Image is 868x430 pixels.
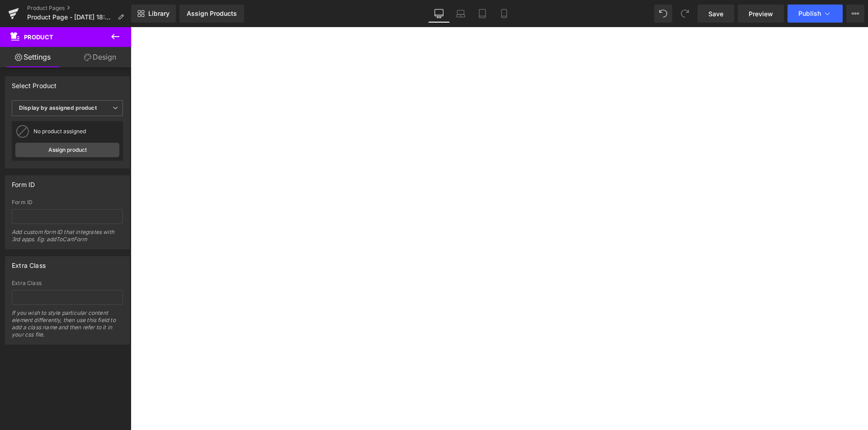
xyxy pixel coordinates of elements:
[12,176,35,188] div: Form ID
[67,47,133,67] a: Design
[15,143,119,157] a: Assign product
[428,5,450,23] a: Desktop
[654,5,672,23] button: Undo
[12,309,123,344] div: If you wish to style particular content element differently, then use this field to add a class n...
[27,5,131,12] a: Product Pages
[187,10,237,17] div: Assign Products
[131,5,176,23] a: New Library
[12,257,46,269] div: Extra Class
[24,33,53,41] span: Product
[27,14,114,21] span: Product Page - [DATE] 18:05:59
[12,229,123,249] div: Add custom form ID that integrates with 3rd apps. Eg: addToCartForm
[33,128,119,135] div: No product assigned
[493,5,515,23] a: Mobile
[788,5,843,23] button: Publish
[15,124,30,139] img: pImage
[450,5,472,23] a: Laptop
[676,5,694,23] button: Redo
[12,280,123,286] div: Extra Class
[798,10,821,17] span: Publish
[148,9,170,18] span: Library
[472,5,493,23] a: Tablet
[738,5,784,23] a: Preview
[12,77,57,89] div: Select Product
[749,9,773,19] span: Preview
[846,5,864,23] button: More
[19,104,97,111] b: Display by assigned product
[12,199,123,206] div: Form ID
[708,9,723,19] span: Save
